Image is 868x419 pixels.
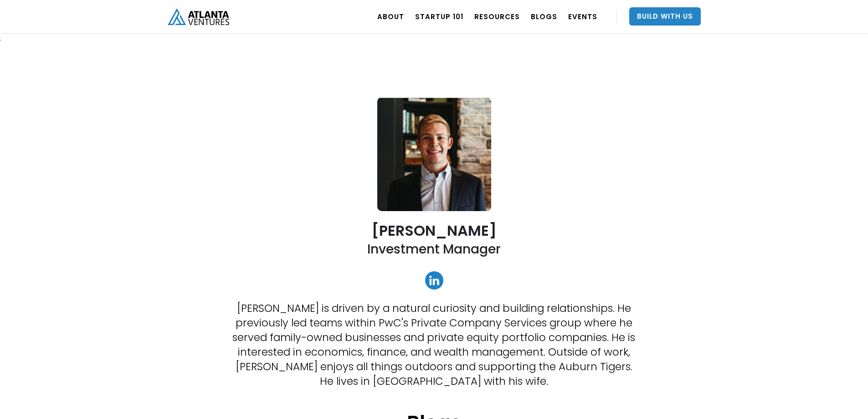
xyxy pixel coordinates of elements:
[474,4,520,29] a: RESOURCES
[367,241,501,258] h2: Investment Manager
[531,4,557,29] a: BLOGS
[231,301,637,388] p: [PERSON_NAME] is driven by a natural curiosity and building relationships. He previously led team...
[372,222,497,238] h2: [PERSON_NAME]
[377,4,404,29] a: ABOUT
[568,4,597,29] a: EVENTS
[629,7,701,26] a: Build With Us
[415,4,463,29] a: Startup 101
